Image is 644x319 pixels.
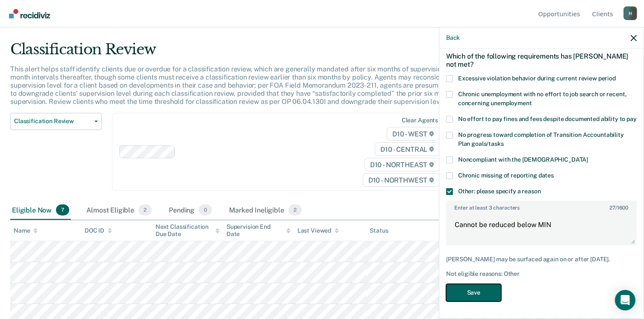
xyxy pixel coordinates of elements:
[138,204,152,216] span: 2
[167,201,214,220] div: Pending
[402,117,438,124] div: Clear agents
[375,142,440,156] span: D10 - CENTRAL
[609,205,628,211] span: / 1600
[14,118,91,125] span: Classification Review
[387,127,440,141] span: D10 - WEST
[458,172,554,179] span: Chronic missing of reporting dates
[609,205,615,211] span: 27
[10,65,488,106] p: This alert helps staff identify clients due or overdue for a classification review, which are gen...
[370,227,388,234] div: Status
[447,213,636,245] textarea: Cannot be reduced below MIN
[447,201,636,211] label: Enter at least 3 characters
[10,41,493,65] div: Classification Review
[297,227,339,234] div: Last Viewed
[365,158,440,171] span: D10 - NORTHEAST
[446,45,637,75] div: Which of the following requirements has [PERSON_NAME] not met?
[446,284,501,301] button: Save
[458,75,616,82] span: Excessive violation behavior during current review period
[458,115,637,122] span: No effort to pay fines and fees despite documented ability to pay
[226,223,291,238] div: Supervision End Date
[623,6,637,20] div: H
[14,227,38,234] div: Name
[85,201,153,220] div: Almost Eligible
[458,91,627,106] span: Chronic unemployment with no effort to job search or recent, concerning unemployment
[446,34,460,41] button: Back
[156,223,220,238] div: Next Classification Due Date
[446,270,637,278] div: Not eligible reasons: Other
[288,204,302,216] span: 2
[615,290,635,310] div: Open Intercom Messenger
[56,204,69,216] span: 7
[458,188,541,195] span: Other: please specify a reason
[9,9,50,18] img: Recidiviz
[10,201,71,220] div: Eligible Now
[85,227,112,234] div: DOC ID
[458,156,588,163] span: Noncompliant with the [DEMOGRAPHIC_DATA]
[227,201,303,220] div: Marked Ineligible
[623,6,637,20] button: Profile dropdown button
[199,204,212,216] span: 0
[458,131,624,147] span: No progress toward completion of Transition Accountability Plan goals/tasks
[446,256,637,263] div: [PERSON_NAME] may be surfaced again on or after [DATE].
[363,173,440,187] span: D10 - NORTHWEST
